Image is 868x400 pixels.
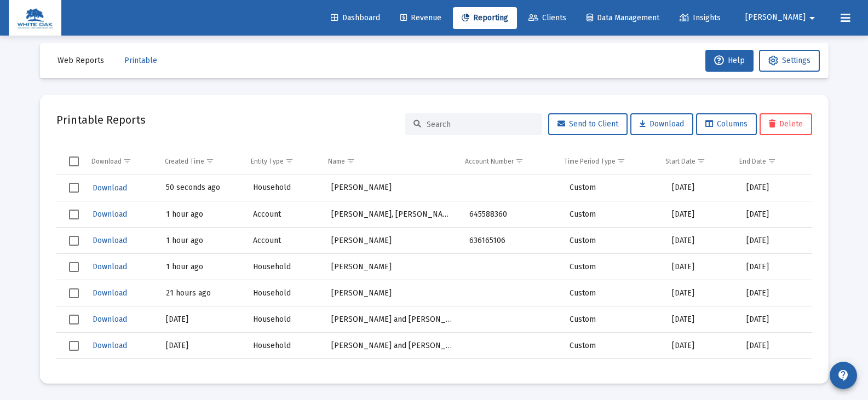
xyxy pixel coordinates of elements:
[562,254,664,280] td: Custom
[69,210,79,219] div: Select row
[739,254,812,280] td: [DATE]
[640,119,684,129] span: Download
[664,359,739,385] td: [DATE]
[664,228,739,254] td: [DATE]
[759,50,820,72] button: Settings
[123,157,131,165] span: Show filter options for column 'Download'
[158,359,245,385] td: [DATE]
[158,280,245,306] td: 21 hours ago
[739,306,812,333] td: [DATE]
[91,157,122,166] div: Download
[165,157,204,166] div: Created Time
[69,315,79,324] div: Select row
[158,228,245,254] td: 1 hour ago
[324,359,462,385] td: [PERSON_NAME] and [PERSON_NAME]
[739,228,812,254] td: [DATE]
[331,13,380,22] span: Dashboard
[769,119,803,129] span: Delete
[739,333,812,359] td: [DATE]
[93,262,127,271] span: Download
[91,338,128,353] button: Download
[462,228,562,254] td: 636165106
[556,148,658,175] td: Column Time Period Type
[324,175,462,201] td: [PERSON_NAME]
[562,175,664,201] td: Custom
[739,175,812,201] td: [DATE]
[69,156,79,166] div: Select all
[664,280,739,306] td: [DATE]
[806,7,819,29] mat-icon: arrow_drop_down
[49,50,113,72] button: Web Reports
[732,148,804,175] td: Column End Date
[347,157,355,165] span: Show filter options for column 'Name'
[328,157,345,166] div: Name
[714,56,745,65] span: Help
[91,285,128,301] button: Download
[245,333,324,359] td: Household
[245,359,324,385] td: Household
[243,148,321,175] td: Column Entity Type
[696,113,757,135] button: Columns
[91,206,128,222] button: Download
[320,148,457,175] td: Column Name
[69,341,79,351] div: Select row
[515,157,524,165] span: Show filter options for column 'Account Number'
[664,254,739,280] td: [DATE]
[548,113,628,135] button: Send to Client
[557,119,618,129] span: Send to Client
[664,306,739,333] td: [DATE]
[630,113,693,135] button: Download
[324,254,462,280] td: [PERSON_NAME]
[69,288,79,298] div: Select row
[324,280,462,306] td: [PERSON_NAME]
[671,7,729,29] a: Insights
[84,148,158,175] td: Column Download
[158,254,245,280] td: 1 hour ago
[324,201,462,228] td: [PERSON_NAME], [PERSON_NAME] Trust
[739,359,812,385] td: [DATE]
[520,7,575,29] a: Clients
[158,333,245,359] td: [DATE]
[768,157,776,165] span: Show filter options for column 'End Date'
[562,201,664,228] td: Custom
[93,288,127,298] span: Download
[17,7,53,29] img: Dashboard
[93,210,127,219] span: Download
[93,315,127,324] span: Download
[465,157,514,166] div: Account Number
[324,306,462,333] td: [PERSON_NAME] and [PERSON_NAME]
[245,280,324,306] td: Household
[58,56,104,65] span: Web Reports
[392,7,450,29] a: Revenue
[453,7,517,29] a: Reporting
[705,119,748,129] span: Columns
[837,369,850,382] mat-icon: contact_support
[562,228,664,254] td: Custom
[69,183,79,193] div: Select row
[745,13,806,22] span: [PERSON_NAME]
[206,157,214,165] span: Show filter options for column 'Created Time'
[658,148,732,175] td: Column Start Date
[322,7,389,29] a: Dashboard
[245,201,324,228] td: Account
[665,157,695,166] div: Start Date
[697,157,705,165] span: Show filter options for column 'Start Date'
[245,175,324,201] td: Household
[69,367,79,377] div: Select row
[245,228,324,254] td: Account
[91,233,128,248] button: Download
[739,280,812,306] td: [DATE]
[91,259,128,275] button: Download
[56,111,146,129] h2: Printable Reports
[782,56,810,65] span: Settings
[158,175,245,201] td: 50 seconds ago
[324,228,462,254] td: [PERSON_NAME]
[91,311,128,327] button: Download
[93,183,127,193] span: Download
[587,13,659,22] span: Data Management
[245,306,324,333] td: Household
[285,157,294,165] span: Show filter options for column 'Entity Type'
[69,262,79,272] div: Select row
[664,201,739,228] td: [DATE]
[528,13,566,22] span: Clients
